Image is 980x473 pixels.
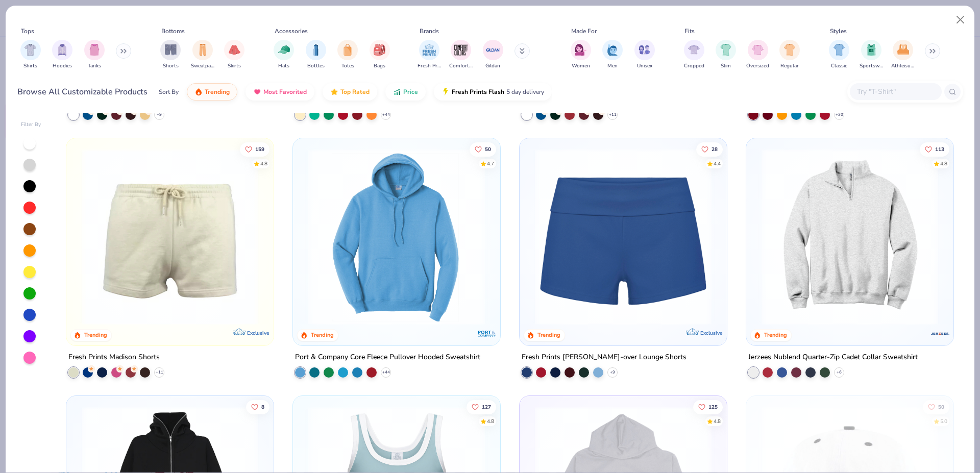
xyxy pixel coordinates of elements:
span: 28 [712,146,718,152]
button: filter button [483,40,503,70]
div: filter for Skirts [224,40,244,70]
span: + 9 [157,112,162,118]
button: filter button [160,40,181,70]
div: Fits [684,27,695,36]
img: Comfort Colors Image [453,42,469,58]
span: Fresh Prints [418,62,441,70]
span: Regular [780,62,799,70]
span: Slim [721,62,731,70]
div: filter for Classic [829,40,849,70]
button: Like [923,400,949,414]
span: + 11 [156,369,163,376]
img: Shorts Image [165,44,177,56]
img: Unisex Image [639,44,650,56]
button: Like [696,142,723,156]
span: Most Favorited [263,88,307,96]
button: Like [240,142,270,156]
img: Hoodies Image [57,44,68,56]
img: 2b7564bd-f87b-4f7f-9c6b-7cf9a6c4e730 [716,148,903,325]
button: Price [385,83,426,101]
input: Try "T-Shirt" [856,86,935,97]
span: Comfort Colors [449,62,473,70]
div: Styles [830,27,847,36]
span: 50 [938,404,944,409]
div: filter for Slim [716,40,736,70]
img: Hats Image [278,44,290,56]
span: Cropped [684,62,704,70]
div: filter for Sweatpants [191,40,214,70]
div: Browse All Customizable Products [17,86,148,98]
span: Hoodies [53,62,72,70]
button: filter button [274,40,294,70]
img: trending.gif [194,88,203,96]
img: 3b8e2d2b-9efc-4c57-9938-d7ab7105db2e [490,148,677,325]
div: Port & Company Core Fleece Pullover Hooded Sweatshirt [295,351,480,364]
div: filter for Hoodies [52,40,72,70]
button: filter button [418,40,441,70]
img: Slim Image [720,44,731,56]
img: Oversized Image [752,44,764,56]
img: Totes Image [342,44,353,56]
button: filter button [306,40,326,70]
div: Made For [571,27,597,36]
div: filter for Shorts [160,40,181,70]
div: Sort By [159,87,179,96]
div: Tops [21,27,34,36]
span: Trending [205,88,230,96]
span: Unisex [637,62,652,70]
img: Sportswear Image [866,44,877,56]
div: filter for Bags [370,40,390,70]
div: filter for Gildan [483,40,503,70]
span: Gildan [485,62,500,70]
img: Fresh Prints Image [422,42,437,58]
span: Hats [278,62,289,70]
button: filter button [716,40,736,70]
img: ff4ddab5-f3f6-4a83-b930-260fe1a46572 [756,148,943,325]
span: Exclusive [247,330,269,336]
span: + 44 [382,112,390,118]
div: filter for Totes [337,40,358,70]
div: Filter By [21,121,41,129]
div: filter for Sportswear [860,40,883,70]
button: filter button [20,40,41,70]
button: filter button [337,40,358,70]
img: 1593a31c-dba5-4ff5-97bf-ef7c6ca295f9 [303,148,490,325]
button: Fresh Prints Flash5 day delivery [434,83,552,101]
div: filter for Tanks [84,40,105,70]
button: filter button [634,40,655,70]
button: filter button [449,40,473,70]
button: Like [693,400,723,414]
img: Athleisure Image [897,44,909,56]
span: Totes [341,62,354,70]
span: 125 [708,404,718,409]
span: + 30 [835,112,843,118]
div: 4.8 [940,160,947,167]
img: Gildan Image [485,42,501,58]
span: Shorts [163,62,179,70]
button: filter button [84,40,105,70]
img: TopRated.gif [330,88,338,96]
span: Top Rated [340,88,370,96]
div: filter for Hats [274,40,294,70]
button: Top Rated [323,83,377,101]
span: Fresh Prints Flash [452,88,504,96]
div: filter for Unisex [634,40,655,70]
div: Accessories [275,27,308,36]
span: Price [403,88,418,96]
button: filter button [602,40,623,70]
button: filter button [860,40,883,70]
div: 4.8 [714,417,721,425]
div: 5.0 [940,417,947,425]
span: 127 [482,404,491,409]
button: filter button [571,40,591,70]
div: filter for Women [571,40,591,70]
button: Most Favorited [246,83,314,101]
span: Athleisure [891,62,915,70]
span: Skirts [228,62,241,70]
button: Like [470,142,496,156]
img: Sweatpants Image [197,44,208,56]
span: 113 [935,146,944,152]
div: Fresh Prints Madison Shorts [68,351,160,364]
span: Women [572,62,590,70]
div: filter for Fresh Prints [418,40,441,70]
